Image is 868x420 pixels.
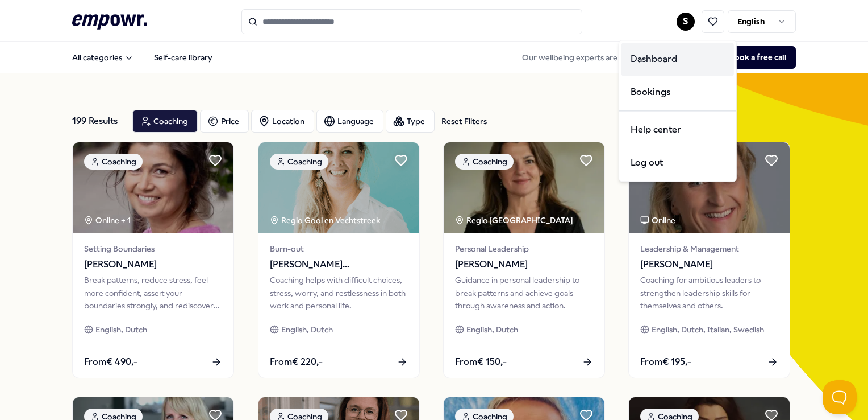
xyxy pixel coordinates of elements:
[621,76,734,109] a: Bookings
[621,114,734,147] a: Help center
[621,146,734,179] div: Log out
[621,43,734,76] a: Dashboard
[619,40,737,182] div: S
